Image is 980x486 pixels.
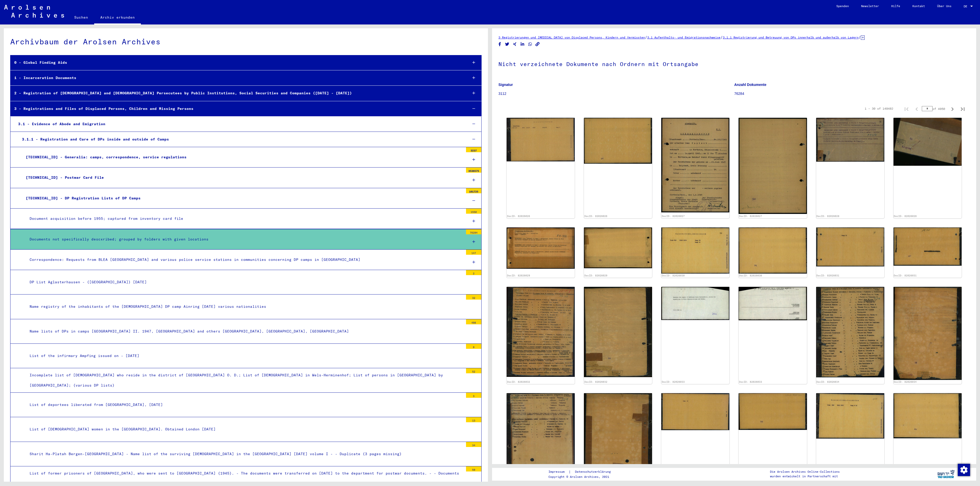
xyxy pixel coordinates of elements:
[26,326,463,336] div: Name lists of DPs in camps [GEOGRAPHIC_DATA] II. 1947, [GEOGRAPHIC_DATA] and others [GEOGRAPHIC_D...
[770,469,840,474] p: Die Arolsen Archives Online-Collections
[18,134,464,144] div: 3.1.1 - Registration and Care of DPs inside and outside of Camps
[507,287,575,377] img: 001.jpg
[26,424,463,434] div: List of [DEMOGRAPHIC_DATA] women in the [GEOGRAPHIC_DATA]. Obtained London [DATE]
[22,193,463,203] div: [TECHNICAL_ID] - DP Registration Lists of DP Camps
[26,400,463,410] div: List of deportees liberated from [GEOGRAPHIC_DATA], [DATE]
[68,11,94,23] a: Suchen
[26,214,463,224] div: Document acquisition before 1955; captured from inventory card file
[816,274,839,277] a: DocID: 82026031
[922,106,947,111] div: of 4950
[26,277,463,287] div: DP List Aglasterhausen - ([GEOGRAPHIC_DATA]) [DATE]
[720,35,723,40] span: /
[958,104,968,114] button: Last page
[662,274,685,277] a: DocID: 82026030
[505,41,510,47] button: Share on Twitter
[466,147,481,152] div: 3237
[507,393,575,474] img: 001.jpg
[507,380,530,383] a: DocID: 82026032
[466,466,481,471] div: 59
[739,215,762,218] a: DocID: 82026027
[507,215,530,218] a: DocID: 82026026
[584,118,652,164] img: 002.jpg
[22,152,463,162] div: [TECHNICAL_ID] - Generalia: camps, correspondence, service regulations
[466,393,481,398] div: 3
[584,287,652,377] img: 002.jpg
[661,118,729,212] img: 001.jpg
[466,229,481,234] div: 76284
[584,393,652,475] img: 002.jpg
[947,104,958,114] button: Next page
[647,35,720,39] a: 3.1 Aufenthalts- und Emigrationsnachweise
[94,11,141,24] a: Archiv erkunden
[26,234,463,244] div: Documents not specifically descxribed; grouped by folders with given locations
[535,41,540,47] button: Copy link
[26,449,463,459] div: Sharit Ha-Platah Bergen-[GEOGRAPHIC_DATA] - Name list of the surviving [DEMOGRAPHIC_DATA] in the ...
[901,104,912,114] button: First page
[466,250,481,255] div: 147
[466,417,481,422] div: 13
[10,104,464,114] div: 3 - Registrations and Files of Displaced Persons, Children and Missing Persons
[466,442,481,447] div: 34
[912,104,922,114] button: Previous page
[498,35,645,39] a: 3 Registrierungen und [MEDICAL_DATA] von Displaced Persons, Kindern und Vermissten
[466,319,481,324] div: 498
[466,270,481,275] div: 2
[584,274,607,277] a: DocID: 82026029
[528,41,533,47] button: Share on WhatsApp
[507,118,575,161] img: 001.jpg
[893,118,962,166] img: 002.jpg
[734,91,970,96] p: 76284
[645,35,647,40] span: /
[497,41,503,47] button: Share on Facebook
[584,215,607,218] a: DocID: 82026026
[571,469,617,475] a: Datenschutzerklärung
[26,370,463,390] div: Incomplete list of [DEMOGRAPHIC_DATA] who reside in the district of [GEOGRAPHIC_DATA] O. D.; List...
[548,469,617,475] div: |
[936,468,955,480] img: yv_logo.png
[498,91,734,96] p: 3112
[739,380,762,383] a: DocID: 82026033
[894,380,917,383] a: DocID: 82026034
[662,380,685,383] a: DocID: 82026033
[958,464,970,476] img: Zustimmung ändern
[466,209,481,214] div: 1550
[466,368,481,373] div: 52
[816,287,884,377] img: 001.jpg
[26,302,463,312] div: Name registry of the inhabitants of the [DEMOGRAPHIC_DATA] DP camp Ainring [DATE] various nationa...
[22,173,463,183] div: [TECHNICAL_ID] - Postwar Card File
[816,227,884,266] img: 001.jpg
[10,58,464,68] div: 0 - Global Finding Aids
[466,168,481,173] div: 3536575
[10,73,464,83] div: 1 - Incarceration Documents
[14,119,464,129] div: 3.1 - Evidence of Abode and Emigration
[893,393,962,438] img: 002.jpg
[10,36,482,47] div: Archivbaum der Arolsen Archives
[498,52,970,75] h1: Nicht verzeichnete Dokumente nach Ordnern mit Ortsangabe
[507,227,575,269] img: 001.jpg
[859,35,861,40] span: /
[466,295,481,300] div: 32
[507,274,530,277] a: DocID: 82026029
[739,393,807,430] img: 002.jpg
[584,380,607,383] a: DocID: 82026032
[770,474,840,479] p: wurden entwickelt in Partnerschaft mit
[584,227,652,268] img: 002.jpg
[894,215,917,218] a: DocID: 82026028
[26,351,463,361] div: List of the infirmary Ampfing issued on - [DATE]
[466,188,481,193] div: 101725
[816,380,839,383] a: DocID: 82026034
[739,287,807,320] img: 002.jpg
[739,227,807,274] img: 002.jpg
[548,475,617,479] p: Copyright © Arolsen Archives, 2021
[4,5,64,18] img: Arolsen_neg.svg
[958,464,970,476] div: Zustimmung ändern
[10,88,464,98] div: 2 - Registration of [DEMOGRAPHIC_DATA] and [DEMOGRAPHIC_DATA] Persecutees by Public Institutions,...
[661,227,729,274] img: 001.jpg
[466,344,481,349] div: 8
[548,469,569,475] a: Impressum
[865,106,893,111] div: 1 – 30 of 148482
[816,215,839,218] a: DocID: 82026028
[661,287,729,320] img: 001.jpg
[893,227,962,266] img: 002.jpg
[739,274,762,277] a: DocID: 82026030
